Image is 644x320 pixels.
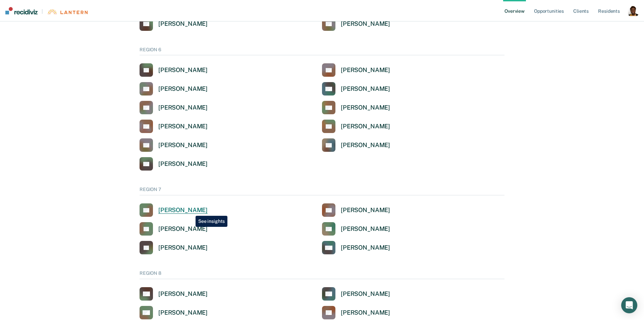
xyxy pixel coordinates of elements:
[158,104,208,112] div: [PERSON_NAME]
[158,206,208,214] div: [PERSON_NAME]
[140,203,208,217] a: [PERSON_NAME]
[5,7,88,14] a: |
[322,82,390,95] a: [PERSON_NAME]
[47,9,88,14] img: Lantern
[158,309,208,317] div: [PERSON_NAME]
[158,20,208,28] div: [PERSON_NAME]
[158,244,208,252] div: [PERSON_NAME]
[140,222,208,236] a: [PERSON_NAME]
[158,160,208,168] div: [PERSON_NAME]
[341,85,390,93] div: [PERSON_NAME]
[341,123,390,130] div: [PERSON_NAME]
[341,104,390,112] div: [PERSON_NAME]
[140,63,208,77] a: [PERSON_NAME]
[322,306,390,319] a: [PERSON_NAME]
[341,244,390,252] div: [PERSON_NAME]
[158,123,208,130] div: [PERSON_NAME]
[158,141,208,149] div: [PERSON_NAME]
[140,187,504,195] div: REGION 7
[341,290,390,298] div: [PERSON_NAME]
[322,63,390,77] a: [PERSON_NAME]
[322,138,390,152] a: [PERSON_NAME]
[322,287,390,301] a: [PERSON_NAME]
[140,241,208,254] a: [PERSON_NAME]
[341,20,390,28] div: [PERSON_NAME]
[341,225,390,233] div: [PERSON_NAME]
[140,270,504,279] div: REGION 8
[322,17,390,31] a: [PERSON_NAME]
[322,222,390,236] a: [PERSON_NAME]
[158,85,208,93] div: [PERSON_NAME]
[322,203,390,217] a: [PERSON_NAME]
[38,9,47,14] span: |
[341,141,390,149] div: [PERSON_NAME]
[140,47,504,56] div: REGION 6
[140,17,208,31] a: [PERSON_NAME]
[341,206,390,214] div: [PERSON_NAME]
[140,101,208,114] a: [PERSON_NAME]
[140,82,208,95] a: [PERSON_NAME]
[158,225,208,233] div: [PERSON_NAME]
[158,290,208,298] div: [PERSON_NAME]
[140,287,208,301] a: [PERSON_NAME]
[322,101,390,114] a: [PERSON_NAME]
[341,66,390,74] div: [PERSON_NAME]
[322,241,390,254] a: [PERSON_NAME]
[322,120,390,133] a: [PERSON_NAME]
[140,120,208,133] a: [PERSON_NAME]
[341,309,390,317] div: [PERSON_NAME]
[140,306,208,319] a: [PERSON_NAME]
[5,7,38,14] img: Recidiviz
[140,138,208,152] a: [PERSON_NAME]
[158,66,208,74] div: [PERSON_NAME]
[621,297,637,313] div: Open Intercom Messenger
[140,157,208,171] a: [PERSON_NAME]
